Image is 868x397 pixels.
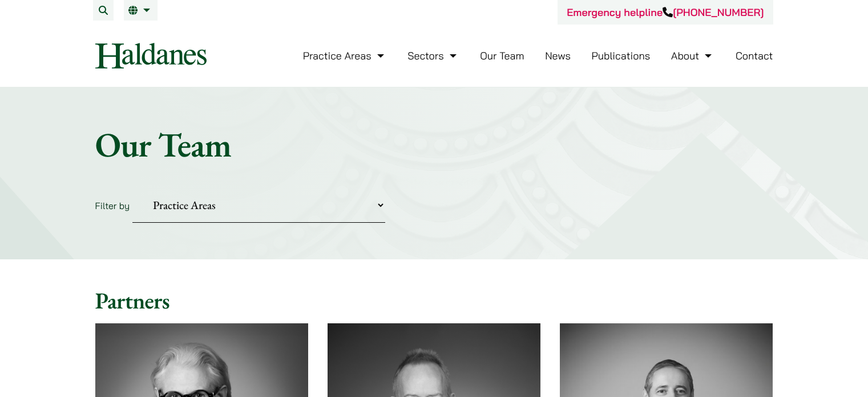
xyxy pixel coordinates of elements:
a: Our Team [480,49,524,62]
h1: Our Team [95,124,773,165]
h2: Partners [95,287,773,314]
label: Filter by [95,200,130,211]
a: Sectors [407,49,459,62]
a: Contact [736,49,773,62]
a: Practice Areas [303,49,387,62]
a: About [671,49,714,62]
a: Emergency helpline[PHONE_NUMBER] [567,6,764,19]
a: EN [128,6,153,15]
a: Publications [592,49,651,62]
a: News [545,49,571,62]
img: Logo of Haldanes [95,43,207,69]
